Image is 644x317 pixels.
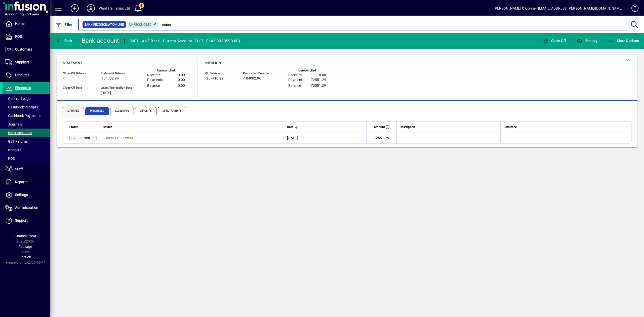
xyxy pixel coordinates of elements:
span: Date [287,124,293,130]
div: Date [287,124,363,130]
span: -72551.29 [310,84,326,88]
span: Direct Credit [105,136,125,140]
a: Knowledge Base [628,1,638,17]
span: Source [103,124,112,130]
span: Reconciled Balance [243,72,273,75]
span: Close Off Date [63,86,93,89]
span: 72551.29 [311,78,326,82]
a: Customers [3,43,50,56]
div: Source [103,124,281,130]
span: Settings [15,193,28,197]
a: Settings [3,189,50,201]
span: Home [15,22,24,26]
span: 693 [127,136,133,140]
a: Journals [3,120,50,129]
span: 0.00 [178,73,185,77]
span: Products [15,73,29,77]
a: Suppliers [3,56,50,69]
span: Support [15,218,28,222]
label: Unreconciled [157,69,175,72]
span: - [63,76,64,81]
span: Staff [15,167,23,171]
span: Description [400,124,415,130]
div: [PERSON_NAME] O''Connell [EMAIL_ADDRESS][PERSON_NAME][DOMAIN_NAME] [494,4,623,12]
span: Version [19,255,31,259]
td: [DATE] [284,133,366,143]
a: General Ledger [3,94,50,103]
a: POS [3,30,50,43]
a: GST Returns [3,137,50,146]
span: Cashbook Payments [5,114,41,118]
div: Amount ($) [370,124,394,130]
span: Receipts [288,73,302,77]
span: Close Offs [110,107,134,115]
span: Processed [85,107,109,115]
span: More Options [608,39,639,43]
div: Reference [504,124,625,130]
a: Home [3,18,50,30]
span: [DATE] [101,91,111,95]
span: Customers [15,47,32,51]
label: Unreconciled [298,69,316,72]
span: POS [5,156,15,161]
span: Deposits [135,107,156,115]
span: Direct Credits [158,107,186,115]
button: Close Off [541,36,568,45]
button: Filter [54,20,74,29]
span: - [63,91,64,95]
span: Back [56,39,72,43]
div: Wantara Farms Ltd [99,4,130,12]
span: -184002.96 [101,76,119,81]
div: Status [69,124,97,130]
span: Latest Transaction Date [101,86,132,89]
span: Balance [147,84,160,88]
span: Bank Reconciliation Line [85,22,124,27]
a: Products [3,69,50,82]
span: Bank Accounts [5,131,32,135]
span: 0.00 [319,73,326,77]
span: GST Returns [5,139,28,143]
span: Payments [147,78,163,82]
span: # [125,136,127,140]
span: Unreconciled [71,137,95,140]
div: Bank account [82,37,119,45]
span: -184002.96 [243,76,261,81]
span: Status [69,124,78,130]
button: More Options [607,36,640,45]
a: Support [3,214,50,227]
span: Payments [288,78,304,82]
span: Suppliers [15,60,29,64]
span: Statement Balance [101,72,132,75]
td: -72551.29 [366,133,396,143]
a: Reports [3,176,50,188]
span: Imported [62,107,84,115]
span: Receipts [147,73,160,77]
a: Cashbook Receipts [3,103,50,111]
a: Staff [3,163,50,176]
a: Bank Accounts [3,129,50,137]
span: Filter [56,23,72,27]
button: Enquiry [575,36,599,45]
span: Package [18,245,32,249]
span: Enquiry [577,39,597,43]
span: Close Off [543,39,566,43]
span: -257910.22 [205,76,223,81]
a: POS [3,154,50,163]
button: Add [67,4,83,13]
span: General Ledger [5,97,32,101]
a: Administration [3,202,50,214]
span: Reference [504,124,517,130]
span: 0.00 [178,78,185,82]
span: 0.00 [178,84,185,88]
span: Budgets [5,148,21,152]
span: Unreconciled [129,23,151,26]
span: Amount ($) [374,124,389,130]
span: Balance [288,84,301,88]
app-page-header-button: Back [50,36,78,45]
span: Reports [15,180,27,184]
button: Back [54,36,74,45]
mat-chip: Reconciliation Status: Unreconciled [127,21,159,28]
span: Journals [5,122,22,126]
span: POS [15,34,22,38]
span: Financial Year [14,234,36,238]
